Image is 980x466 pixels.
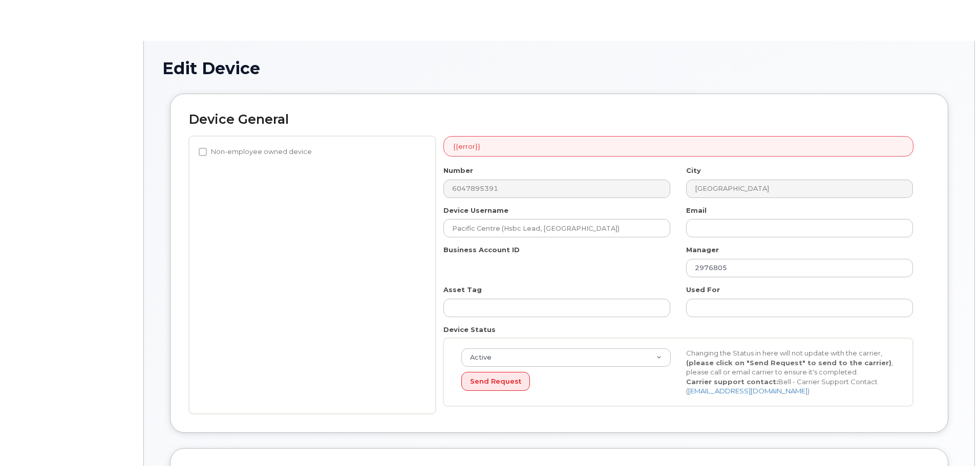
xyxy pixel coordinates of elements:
label: Asset Tag [443,285,482,295]
label: Non-employee owned device [199,146,312,158]
label: Manager [686,245,719,255]
button: Send Request [461,372,530,391]
input: Non-employee owned device [199,148,207,156]
div: {{error}} [443,136,913,157]
label: Device Username [443,206,508,215]
strong: (please click on "Send Request" to send to the carrier) [686,359,891,367]
input: Select manager [686,259,913,277]
h1: Edit Device [162,59,956,77]
h2: Device General [189,113,929,127]
label: Used For [686,285,720,295]
a: [EMAIL_ADDRESS][DOMAIN_NAME] [688,387,807,395]
strong: Carrier support contact: [686,378,778,386]
label: Device Status [443,325,496,335]
label: Email [686,206,707,215]
label: Number [443,166,473,175]
label: City [686,166,701,175]
div: Changing the Status in here will not update with the carrier, , please call or email carrier to e... [678,348,903,396]
label: Business Account ID [443,245,520,255]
